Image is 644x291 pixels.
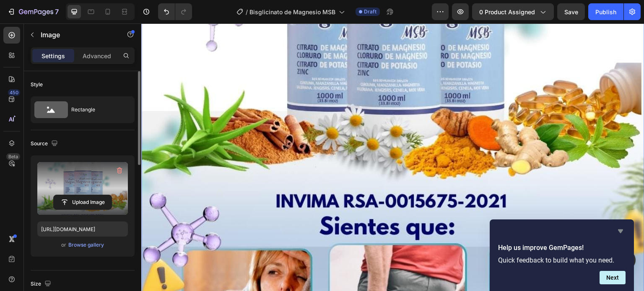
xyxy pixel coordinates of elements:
input: https://example.com/image.jpg [37,221,128,237]
span: Bisglicinato de Magnesio MSB [249,8,335,16]
button: Upload Image [53,195,112,210]
span: / [246,8,248,16]
button: Browse gallery [68,241,104,249]
button: Publish [588,3,623,20]
p: Settings [42,52,65,60]
span: or [61,240,66,250]
div: 450 [8,89,20,96]
div: Browse gallery [68,241,104,249]
p: 7 [55,7,59,17]
h2: Help us improve GemPages! [498,243,626,253]
span: Draft [364,8,377,15]
button: Hide survey [615,226,626,236]
p: Image [41,30,112,40]
div: Undo/Redo [158,3,192,20]
div: Size [31,278,53,290]
span: 0 product assigned [479,8,535,16]
div: Source [31,138,60,149]
div: Rectangle [71,100,122,119]
iframe: Design area [141,23,644,291]
div: Publish [595,8,616,16]
p: Advanced [83,52,111,60]
div: Help us improve GemPages! [498,226,626,284]
span: Save [564,8,578,15]
div: Style [31,81,43,88]
div: Beta [6,153,20,160]
p: Quick feedback to build what you need. [498,256,626,264]
button: Save [557,3,585,20]
button: 7 [3,3,62,20]
button: Next question [600,271,626,284]
button: 0 product assigned [472,3,554,20]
